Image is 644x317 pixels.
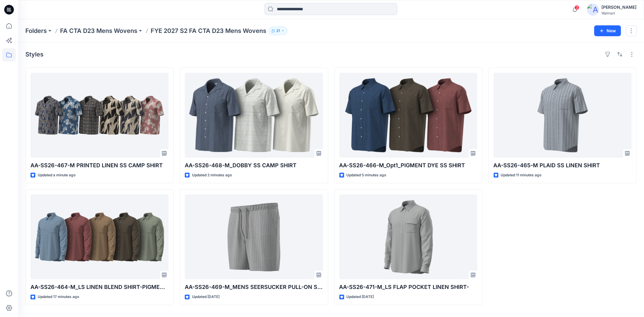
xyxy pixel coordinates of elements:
[601,4,636,11] div: [PERSON_NAME]
[594,25,621,36] button: New
[25,51,43,58] h4: Styles
[601,11,636,15] div: Walmart
[30,283,168,291] p: AA-SS26-464-M_LS LINEN BLEND SHIRT-PIGMENT DYE-
[575,5,579,10] span: 3
[25,27,47,35] a: Folders
[192,172,232,178] p: Updated 2 minutes ago
[30,161,168,170] p: AA-SS26-467-M PRINTED LINEN SS CAMP SHIRT
[185,283,323,291] p: AA-SS26-469-M_MENS SEERSUCKER PULL-ON SHORT
[151,27,266,35] p: FYE 2027 S2 FA CTA D23 Mens Wovens
[185,73,323,158] a: AA-SS26-468-M_DOBBY SS CAMP SHIRT
[185,194,323,279] a: AA-SS26-469-M_MENS SEERSUCKER PULL-ON SHORT
[185,161,323,170] p: AA-SS26-468-M_DOBBY SS CAMP SHIRT
[501,172,542,178] p: Updated 11 minutes ago
[30,194,168,279] a: AA-SS26-464-M_LS LINEN BLEND SHIRT-PIGMENT DYE-
[60,27,137,35] a: FA CTA D23 Mens Wovens
[339,283,477,291] p: AA-SS26-471-M_LS FLAP POCKET LINEN SHIRT-
[38,294,79,300] p: Updated 17 minutes ago
[587,4,599,16] img: avatar
[494,73,632,158] a: AA-SS26-465-M PLAID SS LINEN SHIRT
[339,194,477,279] a: AA-SS26-471-M_LS FLAP POCKET LINEN SHIRT-
[276,27,280,34] p: 21
[30,73,168,158] a: AA-SS26-467-M PRINTED LINEN SS CAMP SHIRT
[339,161,477,170] p: AA-SS26-466-M_Opt1_PIGMENT DYE SS SHIRT
[192,294,219,300] p: Updated [DATE]
[38,172,75,178] p: Updated a minute ago
[347,294,374,300] p: Updated [DATE]
[339,73,477,158] a: AA-SS26-466-M_Opt1_PIGMENT DYE SS SHIRT
[269,27,287,35] button: 21
[347,172,386,178] p: Updated 5 minutes ago
[494,161,632,170] p: AA-SS26-465-M PLAID SS LINEN SHIRT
